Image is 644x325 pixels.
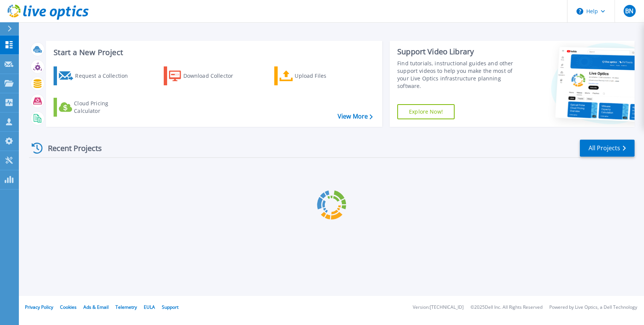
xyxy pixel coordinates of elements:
[29,139,112,157] div: Recent Projects
[397,60,521,90] div: Find tutorials, instructional guides and other support videos to help you make the most of your L...
[549,305,637,310] li: Powered by Live Optics, a Dell Technology
[580,140,635,157] a: All Projects
[183,68,244,83] div: Download Collector
[625,8,633,14] span: BN
[413,305,464,310] li: Version: [TECHNICAL_ID]
[164,66,248,85] a: Download Collector
[162,304,178,310] a: Support
[295,68,355,83] div: Upload Files
[74,100,134,115] div: Cloud Pricing Calculator
[83,304,109,310] a: Ads & Email
[54,48,372,57] h3: Start a New Project
[397,47,521,57] div: Support Video Library
[338,113,373,120] a: View More
[274,66,358,85] a: Upload Files
[397,104,455,119] a: Explore Now!
[54,98,138,117] a: Cloud Pricing Calculator
[470,305,543,310] li: © 2025 Dell Inc. All Rights Reserved
[144,304,155,310] a: EULA
[54,66,138,85] a: Request a Collection
[25,304,53,310] a: Privacy Policy
[75,68,135,83] div: Request a Collection
[115,304,137,310] a: Telemetry
[60,304,77,310] a: Cookies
